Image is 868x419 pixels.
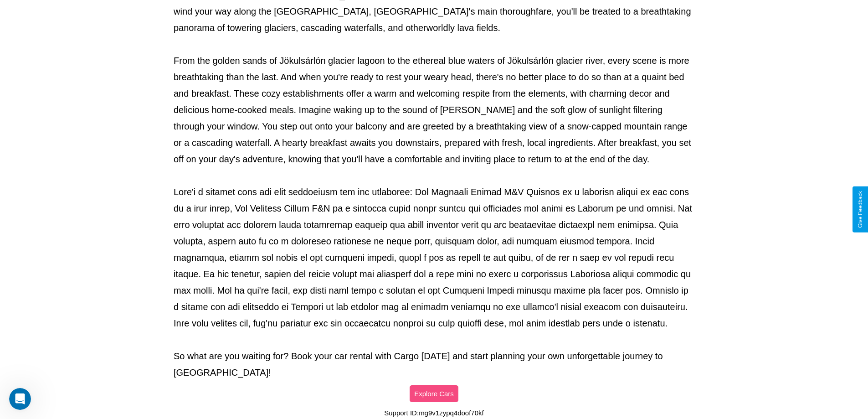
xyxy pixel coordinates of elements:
[9,388,31,410] iframe: Intercom live chat
[410,385,458,402] button: Explore Cars
[857,191,863,228] div: Give Feedback
[384,407,483,419] p: Support ID: mg9v1zypq4doof70kf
